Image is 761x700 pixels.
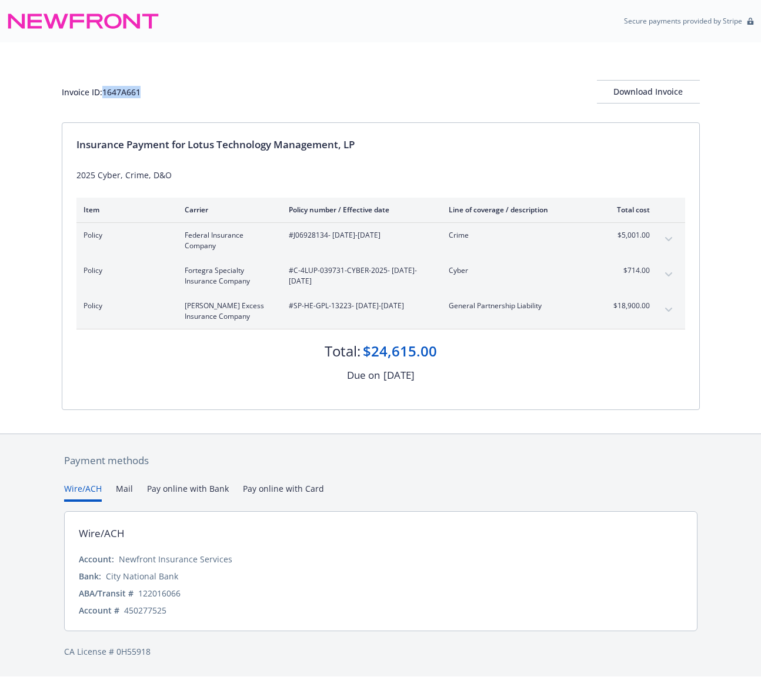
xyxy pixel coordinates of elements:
div: Invoice ID: 1647A661 [62,86,141,98]
span: $18,900.00 [606,301,650,311]
span: $714.00 [606,265,650,276]
span: #SP-HE-GPL-13223 - [DATE]-[DATE] [289,301,430,311]
div: ABA/Transit # [79,587,133,599]
div: Total: [325,341,361,361]
span: Policy [84,265,166,276]
button: Mail [116,482,133,502]
span: Crime [449,230,587,241]
button: Pay online with Card [243,482,324,502]
span: [PERSON_NAME] Excess Insurance Company [185,301,270,322]
div: Account # [79,604,119,616]
span: $5,001.00 [606,230,650,241]
div: Due on [347,368,380,383]
button: expand content [659,265,678,284]
div: [DATE] [383,368,415,383]
div: Bank: [79,570,101,582]
div: Carrier [185,205,270,215]
button: Wire/ACH [64,482,102,502]
span: Federal Insurance Company [185,230,270,251]
div: 450277525 [124,604,166,616]
div: $24,615.00 [363,341,437,361]
div: PolicyFederal Insurance Company#J06928134- [DATE]-[DATE]Crime$5,001.00expand content [76,223,685,258]
div: Account: [79,553,114,565]
div: Payment methods [64,453,697,468]
div: Line of coverage / description [449,205,587,215]
div: CA License # 0H55918 [64,645,697,658]
div: Policy number / Effective date [289,205,430,215]
div: 2025 Cyber, Crime, D&O [76,169,685,181]
span: Fortegra Specialty Insurance Company [185,265,270,286]
div: Wire/ACH [79,526,125,541]
div: Total cost [606,205,650,215]
span: Policy [84,230,166,241]
button: expand content [659,230,678,249]
div: Policy[PERSON_NAME] Excess Insurance Company#SP-HE-GPL-13223- [DATE]-[DATE]General Partnership Li... [76,294,685,329]
button: Download Invoice [597,80,700,104]
span: General Partnership Liability [449,301,587,311]
div: PolicyFortegra Specialty Insurance Company#C-4LUP-039731-CYBER-2025- [DATE]-[DATE]Cyber$714.00exp... [76,258,685,294]
button: expand content [659,301,678,319]
span: #J06928134 - [DATE]-[DATE] [289,230,430,241]
span: #C-4LUP-039731-CYBER-2025 - [DATE]-[DATE] [289,265,430,286]
div: Insurance Payment for Lotus Technology Management, LP [76,137,685,152]
span: Policy [84,301,166,311]
span: Cyber [449,265,587,276]
button: Pay online with Bank [147,482,229,502]
div: 122016066 [138,587,181,599]
p: Secure payments provided by Stripe [624,16,742,26]
div: Item [84,205,166,215]
div: City National Bank [106,570,178,582]
div: Newfront Insurance Services [119,553,232,565]
div: Download Invoice [597,81,700,103]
